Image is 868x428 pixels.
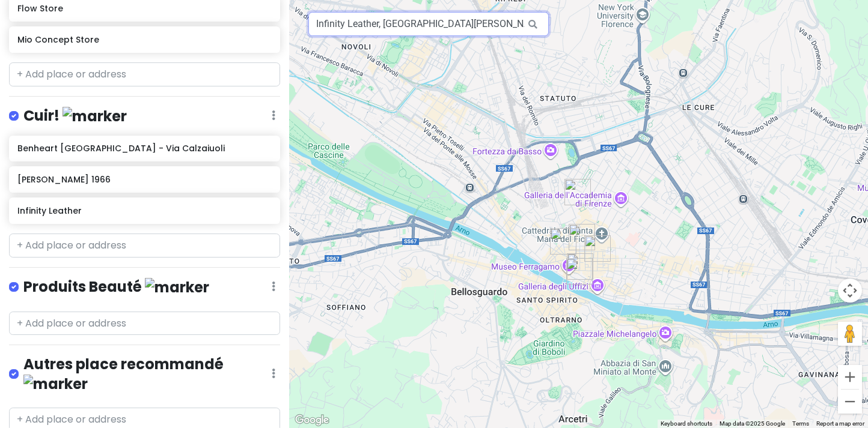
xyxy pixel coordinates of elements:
div: Boutique Nadine [566,258,593,285]
img: marker [145,278,209,297]
input: + Add place or address [9,312,280,336]
h6: Infinity Leather [17,205,272,216]
h6: [PERSON_NAME] 1966 [17,174,272,185]
h4: Cuir! [23,106,127,126]
div: Mio Concept Store [550,228,576,255]
button: Zoom out [838,390,862,414]
button: Map camera controls [838,279,862,303]
input: + Add place or address [9,234,280,258]
img: marker [63,107,127,125]
a: Report a map error [816,420,864,427]
button: Zoom in [838,365,862,389]
input: + Add place or address [9,62,280,86]
a: Terms (opens in new tab) [792,420,809,427]
input: Search a place [308,12,549,36]
div: Giorgio firenze 1966 [564,179,591,205]
h6: Mio Concept Store [17,34,272,45]
div: Infinity Leather [567,253,593,280]
a: Open this area in Google Maps (opens a new window) [292,412,332,428]
button: Keyboard shortcuts [661,420,712,428]
div: Flow Store [569,224,595,250]
img: Google [292,412,332,428]
button: Drag Pegman onto the map to open Street View [838,322,862,346]
div: Benheart Firenze - Via Calzaiuoli [584,235,611,262]
h4: Autres place recommandé [23,355,272,393]
span: Map data ©2025 Google [720,420,785,427]
h4: Produits Beauté [23,277,209,297]
img: marker [23,375,88,393]
h6: Benheart [GEOGRAPHIC_DATA] - Via Calzaiuoli [17,143,272,154]
h6: Flow Store [17,3,272,14]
